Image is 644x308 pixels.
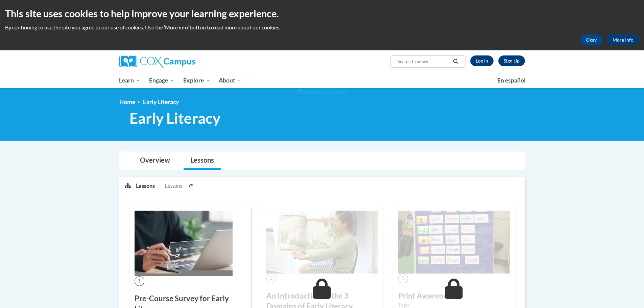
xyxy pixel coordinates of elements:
[451,57,461,66] button: Search
[470,55,494,66] a: Log In
[143,98,179,105] span: Early Literacy
[398,274,408,283] span: 3
[214,73,246,88] a: About
[398,291,510,301] h3: Print Awareness
[266,211,378,274] img: Course Image
[136,182,155,190] p: Lessons
[580,34,602,45] button: Okay
[129,109,220,127] span: Early Literacy
[5,7,639,20] h2: This site uses cookies to help improve your learning experience.
[165,182,182,190] span: Lessons
[119,55,195,68] img: Cox Campus
[133,152,177,170] a: Overview
[5,24,639,31] p: By continuing to use the site you agree to our use of cookies. Use the ‘More info’ button to read...
[498,55,525,66] a: Register
[145,73,179,88] a: Engage
[109,73,535,88] div: Main menu
[184,152,221,170] a: Lessons
[179,73,215,88] a: Explore
[135,276,144,286] span: 1
[397,57,451,66] input: Search Courses
[183,76,210,85] span: Explore
[149,76,174,85] span: Engage
[115,73,145,88] a: Learn
[497,77,526,84] span: En español
[119,76,140,85] span: Learn
[135,211,233,276] img: Course Image
[398,211,510,274] img: Course Image
[607,34,639,45] a: More Info
[266,274,276,283] span: 2
[493,73,530,88] a: En español
[119,98,135,105] a: Home
[298,89,346,96] img: Section background
[119,55,248,68] a: Cox Campus
[219,76,242,85] span: About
